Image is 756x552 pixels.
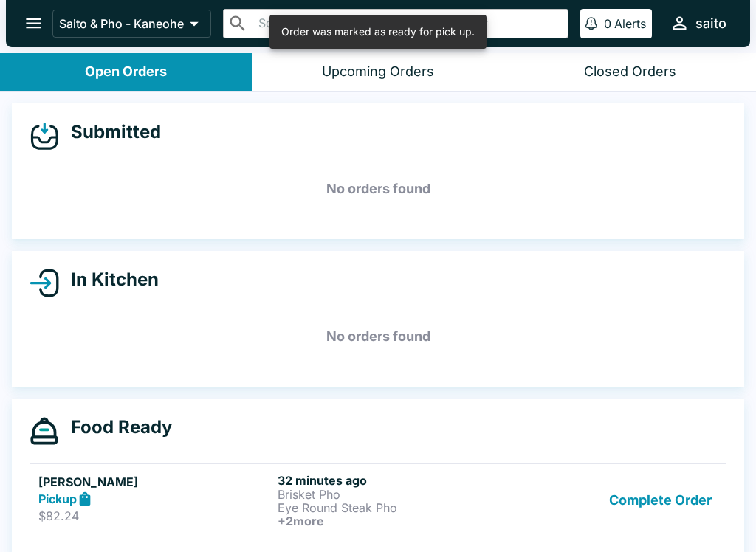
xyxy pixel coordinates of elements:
div: Upcoming Orders [322,63,434,80]
h4: In Kitchen [59,269,159,291]
button: saito [664,7,732,39]
p: Brisket Pho [278,488,511,501]
p: $82.24 [38,508,272,523]
p: Saito & Pho - Kaneohe [59,16,184,31]
h4: Food Ready [59,416,172,438]
p: Eye Round Steak Pho [278,501,511,514]
h6: 32 minutes ago [278,473,511,488]
h5: No orders found [30,162,726,215]
input: Search orders by name or phone number [254,13,562,34]
p: 0 [604,16,611,31]
button: Complete Order [603,473,718,528]
h6: + 2 more [278,514,511,528]
div: Closed Orders [584,63,676,80]
h5: No orders found [30,310,726,363]
a: [PERSON_NAME]Pickup$82.2432 minutes agoBrisket PhoEye Round Steak Pho+2moreComplete Order [30,463,726,537]
div: Order was marked as ready for pick up. [281,19,475,44]
button: Saito & Pho - Kaneohe [52,10,211,38]
div: Open Orders [85,63,167,80]
button: open drawer [15,4,52,42]
p: Alerts [614,16,646,31]
h4: Submitted [59,121,161,143]
h5: [PERSON_NAME] [38,473,272,491]
strong: Pickup [38,491,77,506]
div: saito [695,15,726,32]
